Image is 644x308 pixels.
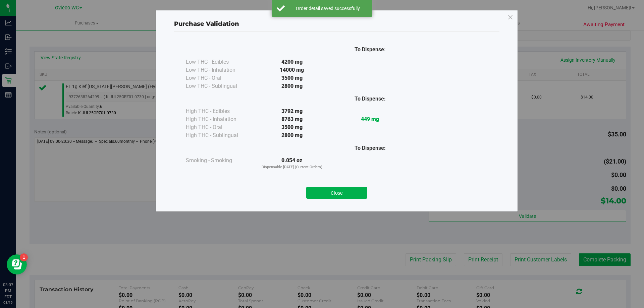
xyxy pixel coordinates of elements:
div: Order detail saved successfully [288,5,367,12]
div: Low THC - Edibles [186,58,253,66]
div: Low THC - Oral [186,74,253,82]
div: Smoking - Smoking [186,157,253,165]
p: Dispensable [DATE] (Current Orders) [253,165,331,170]
div: High THC - Edibles [186,107,253,115]
div: 3500 mg [253,123,331,131]
div: Low THC - Sublingual [186,82,253,90]
div: High THC - Oral [186,123,253,131]
iframe: Resource center [7,254,27,274]
iframe: Resource center unread badge [20,253,28,261]
div: To Dispense: [331,46,409,54]
strong: 449 mg [361,116,379,122]
div: 3500 mg [253,74,331,82]
div: To Dispense: [331,95,409,103]
div: 4200 mg [253,58,331,66]
button: Close [306,187,367,199]
div: 3792 mg [253,107,331,115]
div: Low THC - Inhalation [186,66,253,74]
div: 2800 mg [253,82,331,90]
div: 2800 mg [253,131,331,139]
span: Purchase Validation [174,20,239,27]
div: 14000 mg [253,66,331,74]
div: High THC - Sublingual [186,131,253,139]
div: 8763 mg [253,115,331,123]
div: 0.054 oz [253,157,331,170]
div: To Dispense: [331,144,409,152]
div: High THC - Inhalation [186,115,253,123]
